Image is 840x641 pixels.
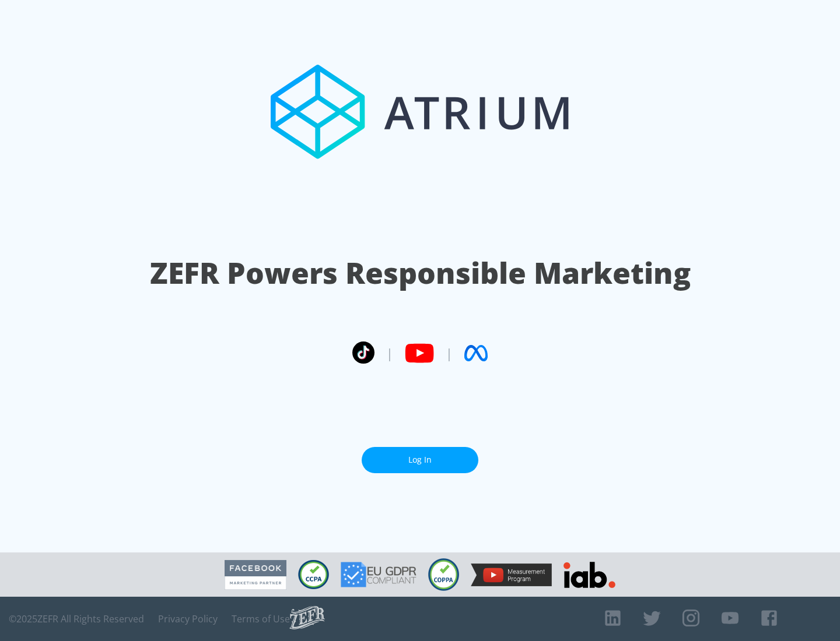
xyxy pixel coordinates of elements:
a: Terms of Use [232,613,290,625]
a: Privacy Policy [158,613,218,625]
img: YouTube Measurement Program [471,563,552,586]
img: COPPA Compliant [428,558,459,591]
img: IAB [563,562,615,588]
img: Facebook Marketing Partner [225,560,286,590]
img: GDPR Compliant [341,562,416,587]
span: © 2025 ZEFR All Rights Reserved [9,613,144,625]
a: Log In [362,447,478,473]
span: | [446,344,453,362]
img: CCPA Compliant [298,560,329,589]
h1: ZEFR Powers Responsible Marketing [150,253,691,293]
span: | [386,344,393,362]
